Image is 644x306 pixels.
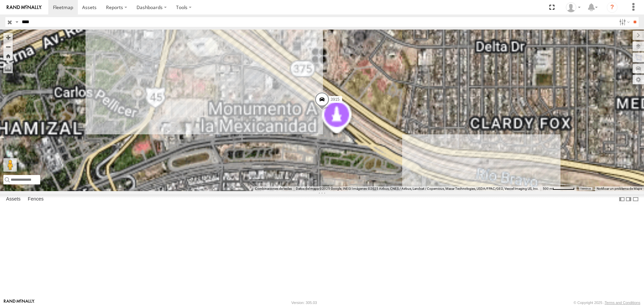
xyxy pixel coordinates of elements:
[541,186,577,191] button: Escala del mapa: 500 m por 62 píxeles
[24,195,47,204] label: Fences
[625,194,632,204] label: Dock Summary Table to the Right
[605,301,640,305] a: Terms and Conditions
[632,194,639,204] label: Hide Summary Table
[619,194,625,204] label: Dock Summary Table to the Left
[543,187,552,190] span: 500 m
[4,299,35,306] a: Visit our Website
[3,51,13,60] button: Zoom Home
[633,75,644,84] label: Map Settings
[607,2,618,13] i: ?
[563,2,583,12] div: carolina herrera
[616,17,631,27] label: Search Filter Options
[574,301,640,305] div: © Copyright 2025 -
[296,187,539,190] span: Datos del mapa ©2025 Google, INEGI Imágenes ©2025 Airbus, CNES / Airbus, Landsat / Copernicus, Ma...
[3,158,17,172] button: Arrastra al hombrecito al mapa para abrir Street View
[291,301,317,305] div: Version: 305.03
[580,187,591,190] a: Términos
[255,186,292,191] button: Combinaciones de teclas
[3,64,13,73] label: Measure
[14,17,19,27] label: Search Query
[3,33,13,42] button: Zoom in
[331,97,340,102] span: 3915
[597,187,642,190] a: Notificar un problema de Maps
[3,195,24,204] label: Assets
[7,5,42,10] img: rand-logo.svg
[3,42,13,51] button: Zoom out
